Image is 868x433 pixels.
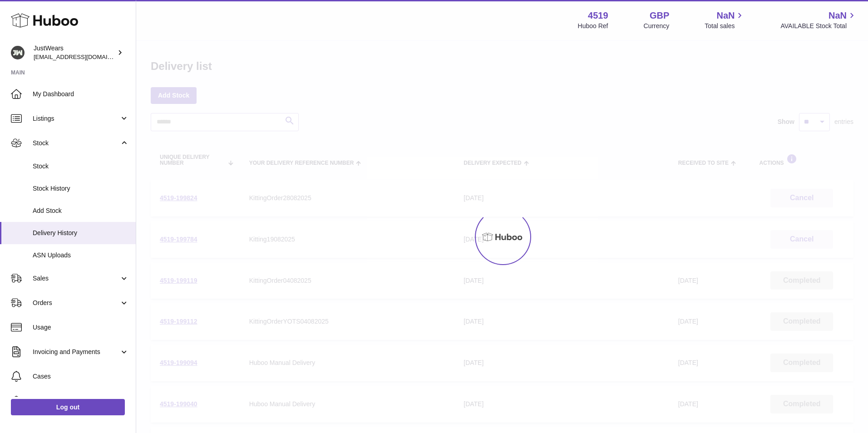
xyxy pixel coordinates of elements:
[705,10,745,30] a: NaN Total sales
[33,162,129,171] span: Stock
[33,114,119,123] span: Listings
[650,10,669,22] strong: GBP
[34,44,115,61] div: JustWears
[33,90,129,98] span: My Dashboard
[34,53,133,60] span: [EMAIL_ADDRESS][DOMAIN_NAME]
[33,184,129,193] span: Stock History
[33,251,129,260] span: ASN Uploads
[11,46,25,59] img: internalAdmin-4519@internal.huboo.com
[716,10,735,22] span: NaN
[33,229,129,237] span: Delivery History
[578,22,608,30] div: Huboo Ref
[33,207,129,215] span: Add Stock
[33,372,129,381] span: Cases
[33,348,119,356] span: Invoicing and Payments
[588,10,608,22] strong: 4519
[829,10,847,22] span: NaN
[780,22,857,30] span: AVAILABLE Stock Total
[644,22,670,30] div: Currency
[33,274,119,283] span: Sales
[33,323,129,332] span: Usage
[33,139,119,148] span: Stock
[33,299,119,307] span: Orders
[780,10,857,30] a: NaN AVAILABLE Stock Total
[705,22,745,30] span: Total sales
[11,399,125,415] a: Log out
